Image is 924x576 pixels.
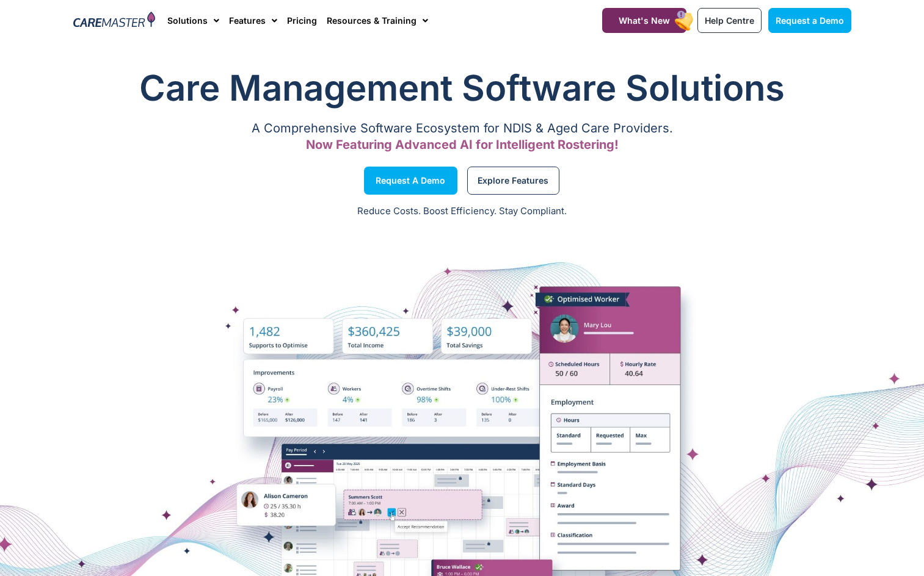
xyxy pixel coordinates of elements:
p: A Comprehensive Software Ecosystem for NDIS & Aged Care Providers. [73,124,851,132]
a: Request a Demo [768,8,851,33]
span: Request a Demo [376,178,445,184]
span: Help Centre [705,15,754,26]
a: What's New [602,8,686,33]
span: What's New [619,15,670,26]
a: Request a Demo [364,167,457,195]
h1: Care Management Software Solutions [73,63,851,112]
a: Help Centre [697,8,762,33]
span: Explore Features [478,178,548,184]
span: Request a Demo [776,15,844,26]
a: Explore Features [467,167,559,195]
p: Reduce Costs. Boost Efficiency. Stay Compliant. [7,204,917,218]
img: CareMaster Logo [73,12,156,30]
span: Now Featuring Advanced AI for Intelligent Rostering! [306,137,619,152]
